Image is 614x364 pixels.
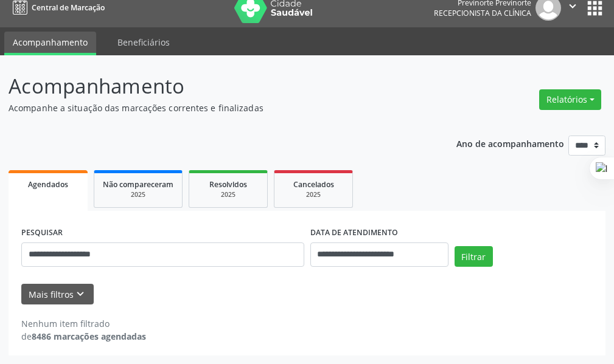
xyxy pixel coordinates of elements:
button: Filtrar [455,246,493,267]
p: Ano de acompanhamento [456,136,564,151]
button: Mais filtroskeyboard_arrow_down [21,284,94,305]
button: Relatórios [539,89,601,110]
a: Acompanhamento [4,32,96,55]
label: PESQUISAR [21,224,63,242]
a: Beneficiários [109,32,178,53]
span: Cancelados [293,179,334,190]
span: Resolvidos [209,179,247,190]
strong: 8486 marcações agendadas [32,331,146,342]
div: 2025 [103,190,173,199]
p: Acompanhamento [9,71,427,101]
div: 2025 [283,190,344,199]
label: DATA DE ATENDIMENTO [310,224,398,242]
span: Central de Marcação [32,2,105,13]
div: Nenhum item filtrado [21,317,146,330]
span: Agendados [28,179,68,190]
span: Recepcionista da clínica [434,8,531,18]
div: 2025 [198,190,259,199]
p: Acompanhe a situação das marcações correntes e finalizadas [9,101,427,114]
div: de [21,330,146,343]
i: keyboard_arrow_down [74,287,87,301]
span: Não compareceram [103,179,173,190]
